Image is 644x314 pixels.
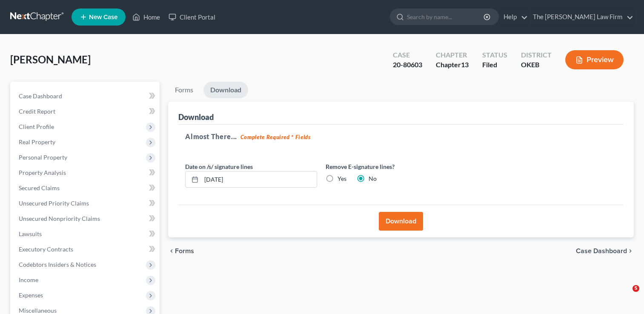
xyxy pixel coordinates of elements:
[10,53,91,66] span: [PERSON_NAME]
[326,162,458,171] label: Remove E-signature lines?
[185,131,617,142] h5: Almost There...
[12,242,160,257] a: Executory Contracts
[19,184,60,191] span: Secured Claims
[461,60,469,69] span: 13
[379,212,423,231] button: Download
[19,169,66,176] span: Property Analysis
[12,165,160,180] a: Property Analysis
[128,9,164,25] a: Home
[576,248,634,254] a: Case Dashboard chevron_right
[201,171,317,188] input: MM/DD/YYYY
[482,60,507,70] div: Filed
[436,50,469,60] div: Chapter
[576,248,627,254] span: Case Dashboard
[615,285,635,305] iframe: Intercom live chat
[19,154,67,161] span: Personal Property
[19,108,55,115] span: Credit Report
[19,123,54,130] span: Client Profile
[565,50,624,69] button: Preview
[164,9,220,25] a: Client Portal
[338,174,346,183] label: Yes
[393,60,422,70] div: 20-80603
[482,50,507,60] div: Status
[168,248,206,254] button: chevron_left Forms
[19,307,57,314] span: Miscellaneous
[19,245,73,253] span: Executory Contracts
[12,226,160,242] a: Lawsuits
[369,174,377,183] label: No
[521,50,552,60] div: District
[633,285,639,292] span: 5
[627,248,634,254] i: chevron_right
[19,261,96,268] span: Codebtors Insiders & Notices
[175,248,194,254] span: Forms
[521,60,552,70] div: OKEB
[19,230,42,237] span: Lawsuits
[12,196,160,211] a: Unsecured Priority Claims
[529,9,633,25] a: The [PERSON_NAME] Law Firm
[168,248,175,254] i: chevron_left
[178,112,214,122] div: Download
[19,276,38,283] span: Income
[240,134,311,140] strong: Complete Required * Fields
[436,60,469,70] div: Chapter
[499,9,528,25] a: Help
[19,215,100,222] span: Unsecured Nonpriority Claims
[19,200,89,207] span: Unsecured Priority Claims
[393,50,422,60] div: Case
[12,104,160,119] a: Credit Report
[12,211,160,226] a: Unsecured Nonpriority Claims
[12,180,160,196] a: Secured Claims
[12,88,160,104] a: Case Dashboard
[185,162,253,171] label: Date on /s/ signature lines
[203,82,248,98] a: Download
[19,138,55,146] span: Real Property
[407,9,485,25] input: Search by name...
[168,82,200,98] a: Forms
[19,291,43,299] span: Expenses
[89,14,117,20] span: New Case
[19,92,62,100] span: Case Dashboard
